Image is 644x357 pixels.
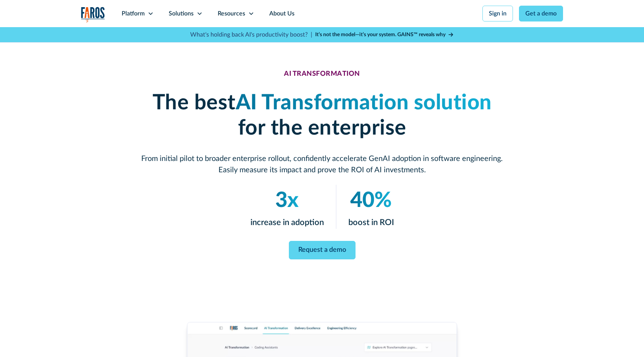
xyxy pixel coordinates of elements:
[153,92,236,113] strong: The best
[315,31,454,39] a: It’s not the model—it’s your system. GAINS™ reveals why
[236,92,492,113] em: AI Transformation solution
[218,9,245,18] div: Resources
[315,32,446,37] strong: It’s not the model—it’s your system. GAINS™ reveals why
[238,118,406,139] strong: for the enterprise
[81,7,105,22] a: home
[289,241,356,259] a: Request a demo
[141,153,503,176] p: From initial pilot to broader enterprise rollout, confidently accelerate GenAI adoption in softwa...
[348,216,394,229] p: boost in ROI
[122,9,145,18] div: Platform
[169,9,194,18] div: Solutions
[81,7,105,22] img: Logo of the analytics and reporting company Faros.
[190,30,312,39] p: What's holding back AI's productivity boost? |
[250,216,324,229] p: increase in adoption
[284,70,360,78] div: AI TRANSFORMATION
[482,6,513,21] a: Sign in
[519,6,563,21] a: Get a demo
[350,190,392,211] em: 40%
[275,190,299,211] em: 3x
